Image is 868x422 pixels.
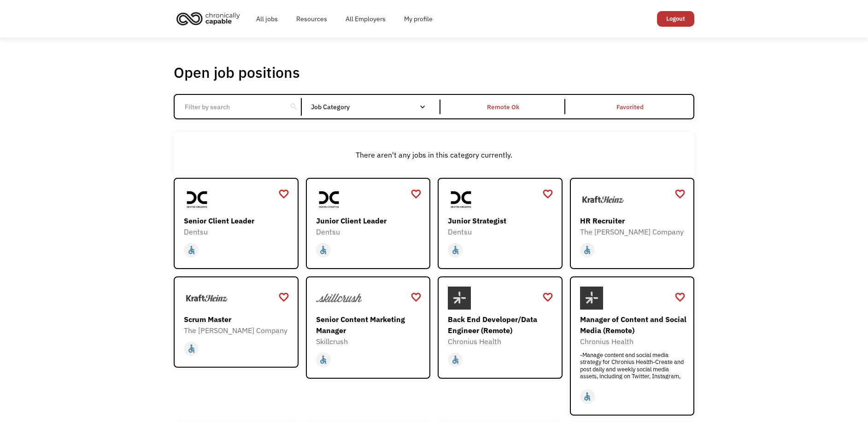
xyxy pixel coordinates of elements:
[448,188,475,211] img: Dentsu
[316,188,343,211] img: Dentsu
[580,352,687,379] div: -Manage content and social media strategy for Chronius Health-Create and post daily and weekly so...
[306,178,431,269] a: DentsuJunior Client LeaderDentsuaccessible
[179,98,282,116] input: Filter by search
[174,63,300,82] h1: Open job positions
[318,243,328,257] div: accessible
[187,243,196,257] div: accessible
[174,178,299,269] a: DentsuSenior Client LeaderDentsuaccessible
[174,8,243,29] img: Chronically Capable logo
[448,287,471,310] img: Chronius Health
[580,314,687,336] div: Manager of Content and Social Media (Remote)
[311,104,435,110] div: Job Category
[674,290,686,304] a: favorite_border
[278,187,289,201] a: favorite_border
[580,188,626,211] img: The Kraft Heinz Company
[580,215,687,226] div: HR Recruiter
[451,243,460,257] div: accessible
[178,149,690,160] div: There aren't any jobs in this category currently.
[542,187,553,201] a: favorite_border
[451,353,460,367] div: accessible
[316,287,362,310] img: Skillcrush
[184,287,230,310] img: The Kraft Heinz Company
[448,314,555,336] div: Back End Developer/Data Engineer (Remote)
[448,226,555,237] div: Dentsu
[184,226,291,237] div: Dentsu
[411,290,422,304] a: favorite_border
[316,226,423,237] div: Dentsu
[580,287,603,310] img: Chronius Health
[316,336,423,347] div: Skillcrush
[287,4,336,34] a: Resources
[440,95,567,118] a: Remote Ok
[174,8,247,29] a: home
[580,226,687,237] div: The [PERSON_NAME] Company
[580,336,687,347] div: Chronius Health
[570,178,695,269] a: The Kraft Heinz CompanyHR RecruiterThe [PERSON_NAME] Companyaccessible
[657,11,694,27] a: Logout
[184,188,211,211] img: Dentsu
[306,276,431,379] a: SkillcrushSenior Content Marketing ManagerSkillcrushaccessible
[184,215,291,226] div: Senior Client Leader
[184,325,291,336] div: The [PERSON_NAME] Company
[582,390,592,404] div: accessible
[316,215,423,226] div: Junior Client Leader
[542,290,553,304] a: favorite_border
[311,100,435,114] div: Job Category
[567,95,693,118] a: Favorited
[582,243,592,257] div: accessible
[184,314,291,325] div: Scrum Master
[395,4,442,34] a: My profile
[411,187,422,201] a: favorite_border
[187,342,196,356] div: accessible
[336,4,395,34] a: All Employers
[438,178,563,269] a: DentsuJunior StrategistDentsuaccessible
[570,276,695,416] a: Chronius HealthManager of Content and Social Media (Remote)Chronius Health-Manage content and soc...
[289,100,298,114] div: search
[174,276,299,368] a: The Kraft Heinz CompanyScrum MasterThe [PERSON_NAME] Companyaccessible
[278,290,289,304] a: favorite_border
[448,336,555,347] div: Chronius Health
[247,4,287,34] a: All jobs
[174,94,694,119] form: Email Form
[674,187,686,201] a: favorite_border
[318,353,328,367] div: accessible
[487,101,519,112] div: Remote Ok
[448,215,555,226] div: Junior Strategist
[316,314,423,336] div: Senior Content Marketing Manager
[438,276,563,379] a: Chronius HealthBack End Developer/Data Engineer (Remote)Chronius Healthaccessible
